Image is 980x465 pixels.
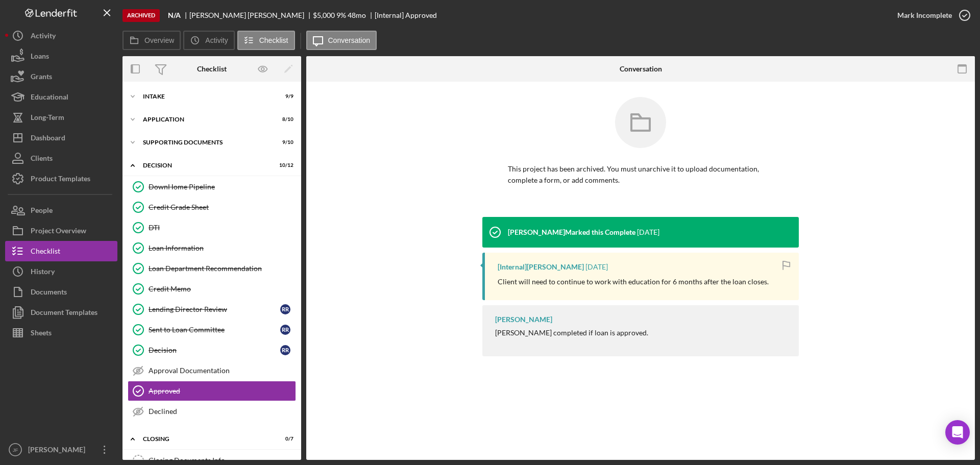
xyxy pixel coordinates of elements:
[31,241,60,264] div: Checklist
[5,107,117,128] a: Long-Term
[149,224,296,232] div: DTI
[128,299,296,320] a: Lending Director ReviewRR
[336,11,346,19] div: 9 %
[5,46,117,66] button: Loans
[5,241,117,261] button: Checklist
[275,93,293,100] div: 9 / 9
[5,282,117,302] button: Documents
[122,31,181,50] button: Overview
[143,139,268,145] div: Supporting Documents
[149,244,296,252] div: Loan Information
[149,203,296,211] div: Credit Grade Sheet
[637,228,659,236] time: 2025-06-11 18:03
[128,258,296,279] a: Loan Department Recommendation
[31,282,67,305] div: Documents
[275,139,293,145] div: 9 / 10
[306,31,377,50] button: Conversation
[495,315,552,324] div: [PERSON_NAME]
[275,162,293,168] div: 10 / 12
[128,197,296,217] a: Credit Grade Sheet
[313,11,335,19] span: $5,000
[31,221,86,243] div: Project Overview
[149,387,296,395] div: Approved
[149,183,296,191] div: DownHome Pipeline
[280,304,290,314] div: R R
[128,177,296,197] a: DownHome Pipeline
[498,276,769,287] p: Client will need to continue to work with education for 6 months after the loan closes.
[31,261,55,284] div: History
[13,447,18,453] text: JF
[5,87,117,107] button: Educational
[143,436,268,442] div: Closing
[280,325,290,335] div: R R
[149,326,280,334] div: Sent to Loan Committee
[143,162,268,168] div: Decision
[5,221,117,241] button: Project Overview
[31,148,53,171] div: Clients
[128,381,296,401] a: Approved
[31,302,97,325] div: Document Templates
[328,36,371,44] label: Conversation
[897,5,952,26] div: Mark Incomplete
[144,36,174,44] label: Overview
[5,128,117,148] button: Dashboard
[620,65,662,73] div: Conversation
[5,26,117,46] a: Activity
[143,93,268,100] div: Intake
[945,420,970,445] div: Open Intercom Messenger
[585,263,608,271] time: 2025-06-11 18:03
[508,228,635,236] div: [PERSON_NAME] Marked this Complete
[31,66,52,89] div: Grants
[348,11,366,19] div: 48 mo
[375,11,437,19] div: [Internal] Approved
[26,439,92,462] div: [PERSON_NAME]
[887,5,975,26] button: Mark Incomplete
[31,168,90,191] div: Product Templates
[31,87,68,110] div: Educational
[149,264,296,273] div: Loan Department Recommendation
[149,346,280,354] div: Decision
[128,217,296,238] a: DTI
[280,345,290,355] div: R R
[31,128,65,151] div: Dashboard
[5,302,117,323] button: Document Templates
[31,107,64,130] div: Long-Term
[31,323,52,346] div: Sheets
[275,436,293,442] div: 0 / 7
[237,31,295,50] button: Checklist
[128,360,296,381] a: Approval Documentation
[149,407,296,415] div: Declined
[5,439,117,460] button: JF[PERSON_NAME]
[128,238,296,258] a: Loan Information
[128,279,296,299] a: Credit Memo
[128,320,296,340] a: Sent to Loan CommitteeRR
[31,26,56,48] div: Activity
[259,36,288,44] label: Checklist
[128,340,296,360] a: DecisionRR
[122,9,160,22] div: Archived
[508,163,773,186] p: This project has been archived. You must unarchive it to upload documentation, complete a form, o...
[275,116,293,123] div: 8 / 10
[168,11,181,19] b: N/A
[5,66,117,87] button: Grants
[5,323,117,343] button: Sheets
[128,401,296,422] a: Declined
[183,31,234,50] button: Activity
[5,148,117,168] button: Clients
[5,200,117,221] button: People
[5,261,117,282] button: History
[5,168,117,189] button: Product Templates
